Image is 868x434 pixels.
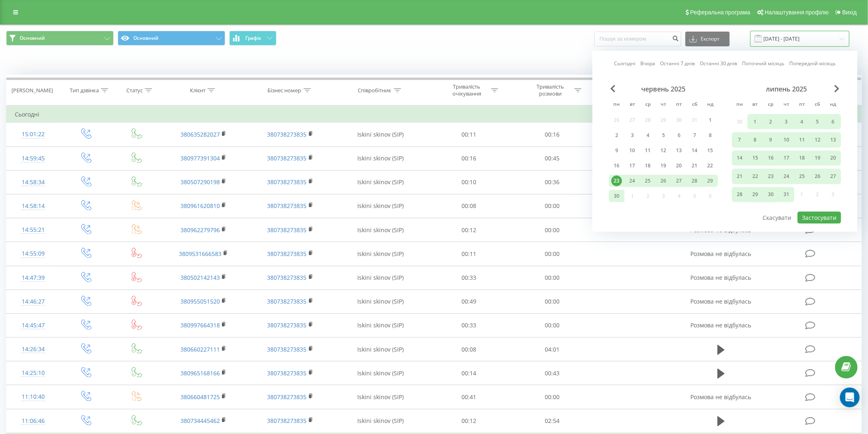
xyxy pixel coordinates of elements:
div: сб 26 лип 2025 р. [810,169,826,184]
div: 8 [750,135,761,145]
div: пт 6 черв 2025 р. [672,129,687,142]
div: сб 14 черв 2025 р. [687,144,703,157]
div: сб 12 лип 2025 р. [810,132,826,147]
div: 16 [766,153,777,163]
abbr: п’ятниця [796,99,809,111]
div: пт 11 лип 2025 р. [795,132,810,147]
div: пн 14 лип 2025 р. [732,151,748,166]
div: нд 13 лип 2025 р. [826,132,841,147]
div: пн 7 лип 2025 р. [732,132,748,147]
abbr: четвер [658,99,670,111]
div: чт 12 черв 2025 р. [656,144,672,157]
div: вт 1 лип 2025 р. [748,114,763,129]
div: вт 15 лип 2025 р. [748,151,763,166]
a: 380502142143 [180,274,220,281]
div: вт 3 черв 2025 р. [625,129,640,142]
span: Вихід [843,9,857,16]
div: 2 [766,116,777,127]
div: 21 [735,171,745,182]
button: Експорт [685,32,730,46]
div: пн 23 черв 2025 р. [609,175,625,187]
td: Iskini skinov (SIP) [333,338,427,361]
td: 00:12 [427,409,511,433]
td: 00:12 [427,218,511,242]
a: 380965168166 [180,369,220,377]
div: 17 [627,160,638,171]
div: 13 [674,145,685,156]
div: 6 [674,130,685,141]
td: 00:16 [427,146,511,170]
span: Розмова не відбулась [691,297,752,305]
abbr: неділя [704,99,717,111]
div: 3 [627,130,638,141]
td: Iskini skinov (SIP) [333,146,427,170]
div: чт 19 черв 2025 р. [656,160,672,172]
div: червень 2025 [609,85,718,93]
div: пн 16 черв 2025 р. [609,160,625,172]
div: 15:01:22 [15,126,52,142]
td: 00:00 [511,385,594,409]
td: 00:16 [511,123,594,146]
abbr: середа [765,99,777,111]
td: 00:10 [427,170,511,194]
div: пт 20 черв 2025 р. [672,160,687,172]
span: Основний [20,35,45,41]
td: Iskini skinov (SIP) [333,409,427,433]
div: нд 6 лип 2025 р. [826,114,841,129]
td: 00:00 [511,313,594,337]
div: 11:10:40 [15,389,52,405]
abbr: п’ятниця [673,99,685,111]
div: 14:25:10 [15,365,52,381]
td: 00:11 [427,123,511,146]
a: 380738273835 [267,250,307,258]
div: вт 8 лип 2025 р. [748,132,763,147]
div: 14:26:34 [15,341,52,357]
span: Графік [245,35,261,41]
div: 30 [612,191,622,201]
a: 380738273835 [267,178,307,186]
div: 28 [735,189,745,200]
span: Розмова не відбулась [691,393,752,401]
td: Iskini skinov (SIP) [333,266,427,290]
div: сб 5 лип 2025 р. [810,114,826,129]
div: Співробітник [358,87,392,94]
div: вт 29 лип 2025 р. [748,187,763,202]
div: 11 [797,135,808,145]
div: нд 22 черв 2025 р. [703,160,718,172]
div: нд 29 черв 2025 р. [703,175,718,187]
abbr: четвер [781,99,793,111]
td: Iskini skinov (SIP) [333,194,427,218]
td: Iskini skinov (SIP) [333,385,427,409]
div: ср 23 лип 2025 р. [763,169,779,184]
div: 23 [612,176,622,186]
span: Розмова не відбулась [691,226,752,234]
td: 00:00 [511,218,594,242]
div: 24 [781,171,792,182]
div: вт 17 черв 2025 р. [625,160,640,172]
div: 4 [797,116,808,127]
div: 26 [813,171,823,182]
div: 14:46:27 [15,294,52,310]
div: 19 [813,153,823,163]
a: 380635282027 [180,130,220,138]
div: 27 [674,176,685,186]
span: Previous Month [611,85,616,92]
div: пт 4 лип 2025 р. [795,114,810,129]
div: 5 [813,116,823,127]
div: 29 [750,189,761,200]
span: Налаштування профілю [765,9,829,16]
div: 21 [690,160,700,171]
td: 00:33 [427,266,511,290]
a: 380660227111 [180,345,220,353]
div: 24 [627,176,638,186]
div: 11 [643,145,653,156]
div: сб 19 лип 2025 р. [810,151,826,166]
div: 18 [797,153,808,163]
a: 380977391304 [180,154,220,162]
td: 00:00 [511,242,594,266]
span: Розмова не відбулась [691,250,752,258]
a: Вчора [640,59,655,67]
td: 00:00 [511,266,594,290]
div: 14:58:34 [15,174,52,190]
div: 25 [643,176,653,186]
